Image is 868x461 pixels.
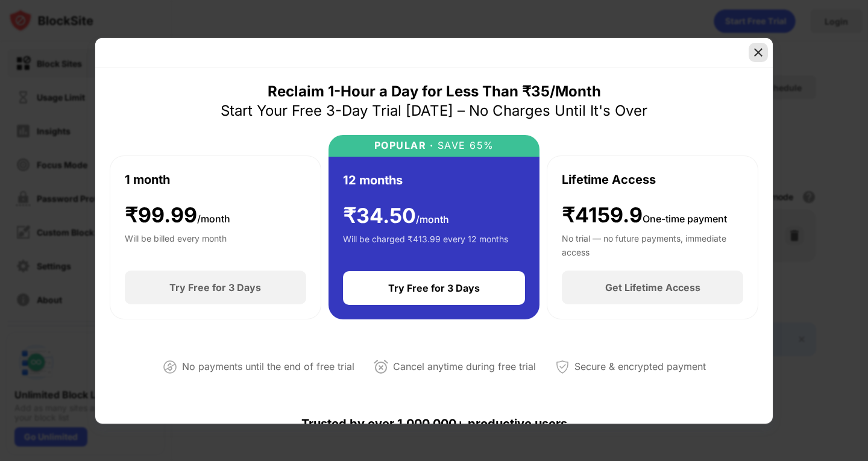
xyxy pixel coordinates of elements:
div: 12 months [343,171,403,189]
img: not-paying [163,360,177,374]
div: Get Lifetime Access [605,281,700,293]
span: One-time payment [643,213,727,225]
img: secured-payment [555,360,570,374]
div: SAVE 65% [433,140,494,151]
div: Will be billed every month [125,232,227,256]
div: Cancel anytime during free trial [393,358,536,375]
div: No payments until the end of free trial [182,358,354,375]
span: /month [416,213,449,225]
div: Lifetime Access [562,171,656,189]
div: Secure & encrypted payment [574,358,706,375]
div: ₹ 34.50 [343,204,449,228]
div: POPULAR · [374,140,434,151]
div: Try Free for 3 Days [169,281,261,293]
div: ₹4159.9 [562,203,727,228]
img: cancel-anytime [374,360,388,374]
div: Will be charged ₹413.99 every 12 months [343,233,508,257]
div: Start Your Free 3-Day Trial [DATE] – No Charges Until It's Over [221,101,647,121]
div: No trial — no future payments, immediate access [562,232,743,256]
div: Trusted by over 1,000,000+ productive users [110,395,758,453]
div: 1 month [125,171,170,189]
span: /month [197,213,230,225]
div: ₹ 99.99 [125,203,230,228]
div: Reclaim 1-Hour a Day for Less Than ₹35/Month [268,82,601,101]
div: Try Free for 3 Days [388,282,480,294]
